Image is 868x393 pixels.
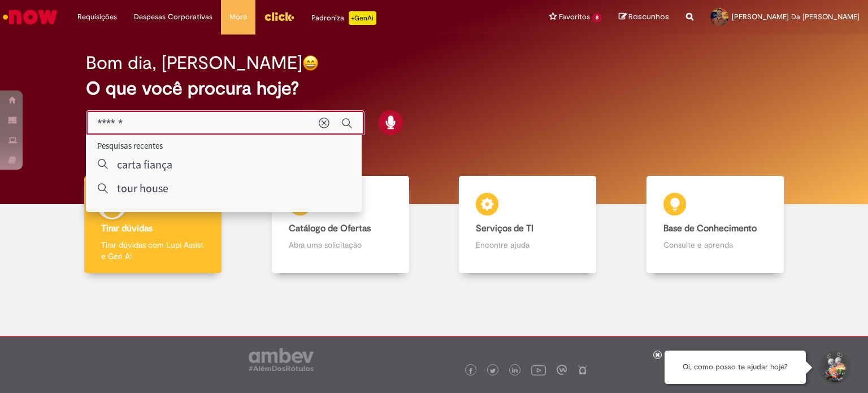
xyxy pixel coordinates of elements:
[1,6,59,28] img: ServiceNow
[663,223,757,234] b: Base de Conhecimento
[289,239,392,251] p: Abra uma solicitação
[628,11,669,22] span: Rascunhos
[349,11,376,25] p: +GenAi
[578,365,588,375] img: logo_footer_naosei.png
[476,239,579,251] p: Encontre ajuda
[512,368,518,374] img: logo_footer_linkedin.png
[77,11,117,23] span: Requisições
[663,239,767,251] p: Consulte e aprenda
[134,11,212,23] span: Despesas Corporativas
[86,79,783,98] h2: O que você procura hoje?
[592,13,602,23] span: 8
[622,176,809,274] a: Base de Conhecimento Consulte e aprenda
[101,223,153,234] b: Tirar dúvidas
[557,365,567,375] img: logo_footer_workplace.png
[264,8,294,25] img: click_logo_yellow_360x200.png
[817,351,851,385] button: Iniciar Conversa de Suporte
[229,11,247,23] span: More
[490,368,496,374] img: logo_footer_twitter.png
[619,12,669,23] a: Rascunhos
[434,176,622,274] a: Serviços de TI Encontre ajuda
[531,362,546,377] img: logo_footer_youtube.png
[665,351,806,384] div: Oi, como posso te ajudar hoje?
[249,348,314,371] img: logo_footer_ambev_rotulo_gray.png
[311,11,376,25] div: Padroniza
[302,55,319,71] img: happy-face.png
[476,223,533,234] b: Serviços de TI
[732,12,860,21] span: [PERSON_NAME] Da [PERSON_NAME]
[59,176,247,274] a: Tirar dúvidas Tirar dúvidas com Lupi Assist e Gen Ai
[247,176,435,274] a: Catálogo de Ofertas Abra uma solicitação
[101,239,205,262] p: Tirar dúvidas com Lupi Assist e Gen Ai
[289,223,371,234] b: Catálogo de Ofertas
[468,368,474,374] img: logo_footer_facebook.png
[559,11,590,23] span: Favoritos
[86,53,302,73] h2: Bom dia, [PERSON_NAME]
